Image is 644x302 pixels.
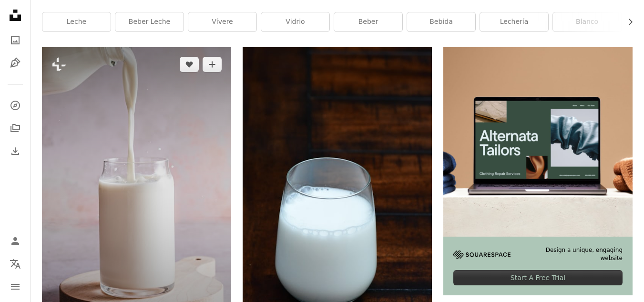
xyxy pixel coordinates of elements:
[453,250,511,259] img: file-1705255347840-230a6ab5bca9image
[480,12,548,31] a: lechería
[180,57,199,72] button: Me gusta
[522,246,623,262] span: Design a unique, engaging website
[6,31,25,50] a: Fotos
[6,277,25,296] button: Menú
[334,12,402,31] a: beber
[6,6,25,27] a: Inicio — Unsplash
[407,12,475,31] a: bebida
[6,96,25,115] a: Explorar
[203,57,222,72] button: Añade a la colección
[243,185,432,194] a: Vaso transparente con líquido blanco
[443,47,633,237] img: file-1707885205802-88dd96a21c72image
[6,254,25,273] button: Idioma
[443,47,633,295] a: Design a unique, engaging websiteStart A Free Trial
[261,12,329,31] a: vidrio
[453,270,623,285] div: Start A Free Trial
[6,142,25,161] a: Historial de descargas
[622,12,633,31] button: desplazar lista a la derecha
[42,185,231,193] a: un vaso de leche que se vierte en un vaso
[115,12,184,31] a: Beber leche
[42,12,111,31] a: leche
[188,12,256,31] a: vívere
[553,12,621,31] a: Blanco
[6,119,25,138] a: Colecciones
[6,231,25,250] a: Iniciar sesión / Registrarse
[6,53,25,73] a: Ilustraciones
